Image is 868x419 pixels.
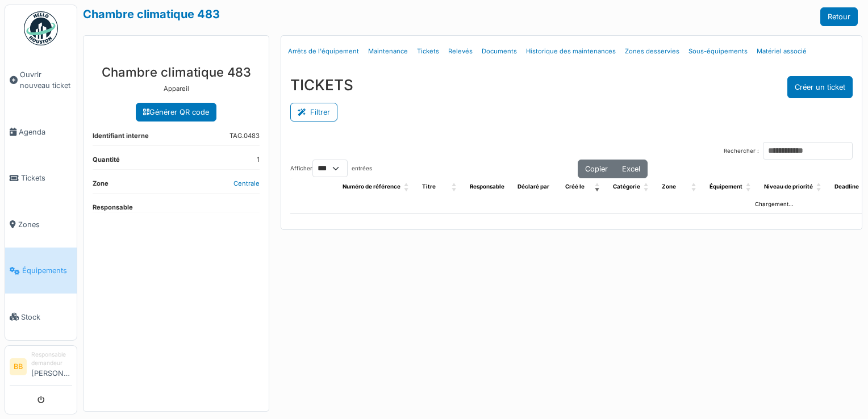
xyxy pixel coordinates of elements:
[93,65,260,79] h3: Chambre climatique 483
[283,38,364,65] a: Arrêts de l'équipement
[477,38,521,65] a: Documents
[5,294,77,340] a: Stock
[404,178,411,196] span: Numéro de référence: Activate to sort
[290,76,353,94] h3: TICKETS
[710,183,742,190] span: Équipement
[470,183,504,190] span: Responsable
[691,178,698,196] span: Zone: Activate to sort
[93,203,133,212] dt: Responsable
[613,183,640,190] span: Catégorie
[615,160,648,178] button: Excel
[83,7,220,21] a: Chambre climatique 483
[343,183,400,190] span: Numéro de référence
[93,155,120,169] dt: Quantité
[18,219,72,230] span: Zones
[578,160,615,178] button: Copier
[752,38,811,65] a: Matériel associé
[5,248,77,294] a: Équipements
[21,312,72,322] span: Stock
[93,179,108,193] dt: Zone
[312,160,348,177] select: Afficherentrées
[136,103,216,121] a: Générer QR code
[31,350,72,383] li: [PERSON_NAME]
[412,38,444,65] a: Tickets
[444,38,477,65] a: Relevés
[521,38,620,65] a: Historique des maintenances
[622,165,640,173] span: Excel
[5,155,77,201] a: Tickets
[662,183,676,190] span: Zone
[290,103,337,121] button: Filtrer
[834,183,859,190] span: Deadline
[764,183,813,190] span: Niveau de priorité
[724,147,759,156] label: Rechercher :
[24,11,58,45] img: Badge_color-CXgf-gQk.svg
[684,38,752,65] a: Sous-équipements
[518,183,549,190] span: Déclaré par
[20,69,72,91] span: Ouvrir nouveau ticket
[290,160,372,177] label: Afficher entrées
[787,76,853,98] button: Créer un ticket
[816,178,823,196] span: Niveau de priorité: Activate to sort
[620,38,684,65] a: Zones desservies
[422,183,436,190] span: Titre
[644,178,650,196] span: Catégorie: Activate to sort
[364,38,412,65] a: Maintenance
[5,52,77,109] a: Ouvrir nouveau ticket
[10,350,72,386] a: BB Responsable demandeur[PERSON_NAME]
[595,178,602,196] span: Créé le: Activate to remove sorting
[820,7,858,26] a: Retour
[746,178,753,196] span: Équipement: Activate to sort
[585,165,608,173] span: Copier
[257,155,260,165] dd: 1
[452,178,458,196] span: Titre: Activate to sort
[22,265,72,276] span: Équipements
[31,350,72,368] div: Responsable demandeur
[10,358,27,375] li: BB
[5,202,77,248] a: Zones
[93,131,149,145] dt: Identifiant interne
[93,84,260,94] p: Appareil
[21,173,72,183] span: Tickets
[229,131,260,141] dd: TAG.0483
[233,179,260,187] a: Centrale
[19,127,72,137] span: Agenda
[5,109,77,155] a: Agenda
[565,183,585,190] span: Créé le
